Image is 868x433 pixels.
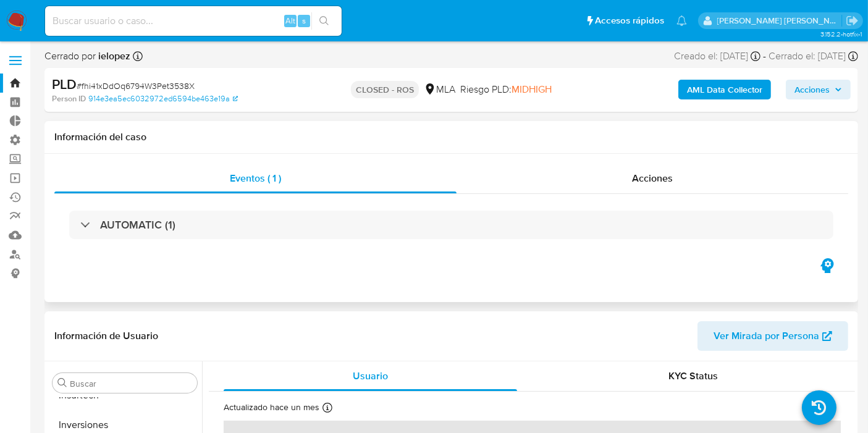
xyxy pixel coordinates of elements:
a: 914e3ea5ec6032972ed6594be463e19a [88,93,238,104]
div: MLA [424,83,455,96]
p: CLOSED - ROS [351,81,419,98]
p: Actualizado hace un mes [224,401,319,413]
button: AML Data Collector [678,80,771,99]
b: ielopez [96,49,130,63]
span: Cerrado por [44,49,130,63]
b: AML Data Collector [687,80,762,99]
span: KYC Status [669,369,718,383]
span: MIDHIGH [512,82,552,96]
a: Notificaciones [676,15,687,26]
button: Ver Mirada por Persona [697,321,848,351]
span: Eventos ( 1 ) [230,171,281,185]
input: Buscar [70,378,192,389]
div: AUTOMATIC (1) [69,211,833,239]
span: Acciones [632,171,673,185]
span: Accesos rápidos [595,14,664,27]
b: PLD [52,74,77,94]
button: Acciones [786,80,851,99]
div: Creado el: [DATE] [674,49,761,63]
button: Buscar [57,378,67,388]
div: Cerrado el: [DATE] [769,49,858,63]
b: Person ID [52,93,86,104]
input: Buscar usuario o caso... [45,13,342,29]
h1: Información de Usuario [54,330,158,342]
span: Ver Mirada por Persona [714,321,819,351]
span: s [302,15,306,27]
span: # fhi41xDdOq6794W3Pet3538X [77,80,195,92]
span: Acciones [794,80,830,99]
button: search-icon [311,12,337,30]
span: Riesgo PLD: [460,83,552,96]
h1: Información del caso [54,131,848,143]
span: - [763,49,766,63]
p: carlos.obholz@mercadolibre.com [717,15,842,27]
span: Usuario [353,369,388,383]
h3: AUTOMATIC (1) [100,218,175,232]
a: Salir [846,14,859,27]
span: Alt [285,15,295,27]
